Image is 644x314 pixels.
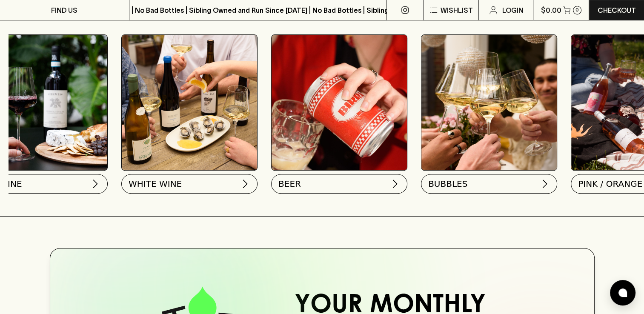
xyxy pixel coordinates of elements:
[278,178,301,190] span: BEER
[421,35,557,170] img: 2022_Festive_Campaign_INSTA-16 1
[618,288,627,297] img: bubble-icon
[129,178,182,190] span: WHITE WINE
[575,8,579,12] p: 0
[540,179,550,189] img: chevron-right.svg
[441,5,473,15] p: Wishlist
[51,5,77,15] p: FIND US
[90,179,100,189] img: chevron-right.svg
[240,179,250,189] img: chevron-right.svg
[271,174,407,194] button: BEER
[428,178,467,190] span: BUBBLES
[598,5,636,15] p: Checkout
[122,35,257,170] img: optimise
[502,5,523,15] p: Login
[390,179,400,189] img: chevron-right.svg
[421,174,557,194] button: BUBBLES
[578,178,642,190] span: PINK / ORANGE
[121,174,258,194] button: WHITE WINE
[541,5,561,15] p: $0.00
[272,35,407,170] img: BIRRA_GOOD-TIMES_INSTA-2 1/optimise?auth=Mjk3MjY0ODMzMw__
